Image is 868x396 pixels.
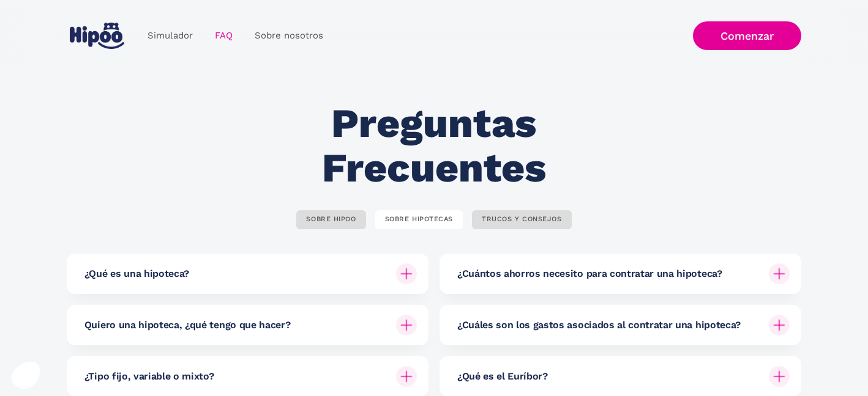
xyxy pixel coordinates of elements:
h6: ¿Cuántos ahorros necesito para contratar una hipoteca? [457,267,722,280]
div: SOBRE HIPOO [306,215,356,224]
h6: ¿Qué es el Euríbor? [457,370,548,383]
a: Simulador [137,24,204,48]
a: FAQ [204,24,244,48]
a: home [67,18,127,54]
h6: ¿Tipo fijo, variable o mixto? [84,370,214,383]
a: Sobre nosotros [244,24,334,48]
h2: Preguntas Frecuentes [252,101,615,190]
h6: Quiero una hipoteca, ¿qué tengo que hacer? [84,318,291,332]
h6: ¿Cuáles son los gastos asociados al contratar una hipoteca? [457,318,741,332]
h6: ¿Qué es una hipoteca? [84,267,189,280]
div: SOBRE HIPOTECAS [385,215,453,224]
a: Comenzar [693,21,801,50]
div: TRUCOS Y CONSEJOS [482,215,562,224]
